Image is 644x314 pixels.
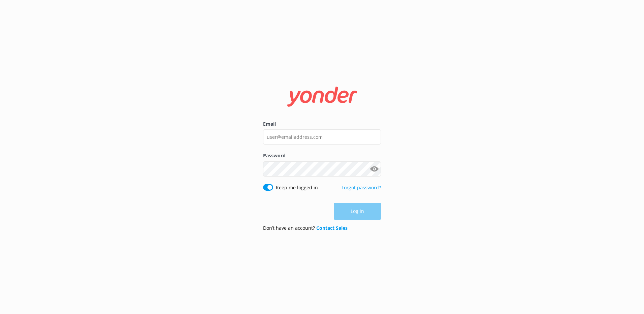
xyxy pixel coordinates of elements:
[263,152,381,159] label: Password
[263,129,381,145] input: user@emailaddress.com
[263,224,348,232] p: Don’t have an account?
[367,162,381,176] button: Show password
[263,120,381,128] label: Email
[276,184,318,191] label: Keep me logged in
[342,184,381,191] a: Forgot password?
[316,225,348,231] a: Contact Sales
